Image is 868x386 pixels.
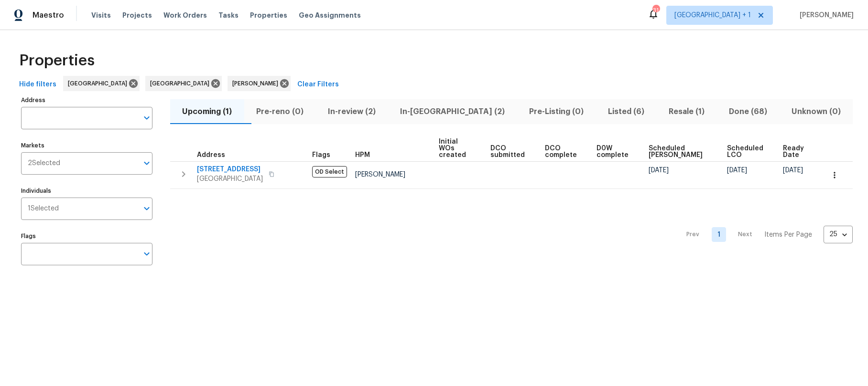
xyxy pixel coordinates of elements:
span: Flags [312,152,330,158]
span: [STREET_ADDRESS] [197,165,263,174]
span: Properties [250,10,287,20]
span: Clear Filters [297,79,339,91]
span: Visits [91,10,111,20]
button: Open [140,111,153,125]
button: Hide filters [15,76,60,94]
span: Scheduled LCO [727,145,767,158]
span: Tasks [218,12,239,19]
span: [GEOGRAPHIC_DATA] [197,174,263,184]
span: DCO complete [545,145,581,158]
span: HPM [355,152,370,158]
span: Pre-reno (0) [250,105,310,118]
button: Open [140,156,153,170]
span: Pre-Listing (0) [523,105,590,118]
span: D0W complete [597,145,632,158]
label: Flags [21,233,152,239]
span: Unknown (0) [785,105,847,118]
span: Maestro [33,10,64,20]
label: Individuals [21,188,152,194]
span: [PERSON_NAME] [355,171,405,178]
span: Ready Date [783,145,808,158]
span: [GEOGRAPHIC_DATA] + 1 [674,10,751,20]
span: DCO submitted [490,145,529,158]
div: 25 [824,222,853,247]
span: Scheduled [PERSON_NAME] [649,145,711,158]
button: Open [140,202,153,215]
span: In-[GEOGRAPHIC_DATA] (2) [394,105,511,118]
span: Upcoming (1) [176,105,239,118]
div: [PERSON_NAME] [228,76,291,91]
div: [GEOGRAPHIC_DATA] [63,76,140,91]
span: OD Select [312,166,347,177]
span: Initial WOs created [439,138,474,158]
label: Markets [21,143,152,148]
span: [GEOGRAPHIC_DATA] [150,79,213,88]
span: Work Orders [163,10,207,20]
span: Address [197,152,225,158]
span: [DATE] [649,167,669,174]
button: Clear Filters [293,76,343,94]
span: Resale (1) [662,105,711,118]
button: Open [140,247,153,261]
span: 1 Selected [28,205,59,213]
nav: Pagination Navigation [677,195,853,275]
span: [GEOGRAPHIC_DATA] [68,79,131,88]
span: Projects [122,10,152,20]
span: [DATE] [783,167,803,174]
a: Goto page 1 [712,227,726,242]
p: Items Per Page [764,230,812,240]
div: [GEOGRAPHIC_DATA] [145,76,222,91]
span: Properties [19,56,95,65]
span: Geo Assignments [299,10,361,20]
span: [PERSON_NAME] [796,10,854,20]
div: 31 [652,6,659,15]
span: [DATE] [727,167,747,174]
span: Hide filters [19,79,56,91]
label: Address [21,97,152,103]
span: Listed (6) [601,105,651,118]
span: 2 Selected [28,159,60,167]
span: [PERSON_NAME] [232,79,282,88]
span: In-review (2) [322,105,382,118]
span: Done (68) [722,105,773,118]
